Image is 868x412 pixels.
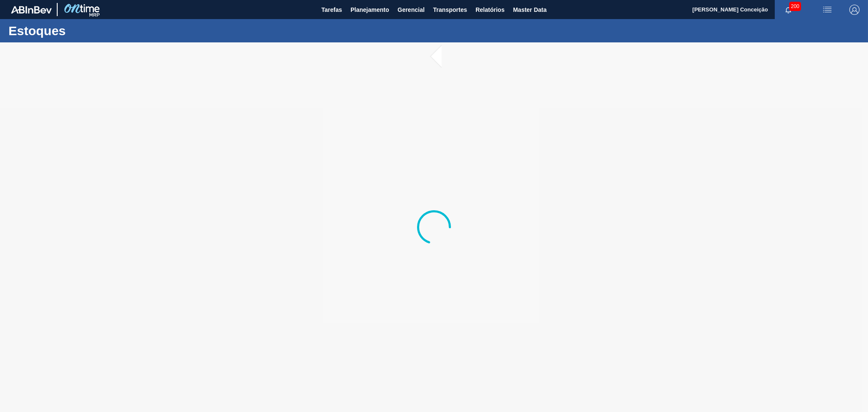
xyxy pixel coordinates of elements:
span: Transportes [433,5,467,15]
span: Planejamento [351,5,389,15]
img: Logout [849,5,860,15]
span: Master Data [513,5,546,15]
img: TNhmsLtSVTkK8tSr43FrP2fwEKptu5GPRR3wAAAABJRU5ErkJggg== [11,6,52,14]
span: Gerencial [398,5,425,15]
span: 200 [789,2,801,11]
span: Relatórios [476,5,504,15]
button: Notificações [775,4,802,16]
span: Tarefas [321,5,342,15]
img: userActions [822,5,832,15]
h1: Estoques [8,26,159,36]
